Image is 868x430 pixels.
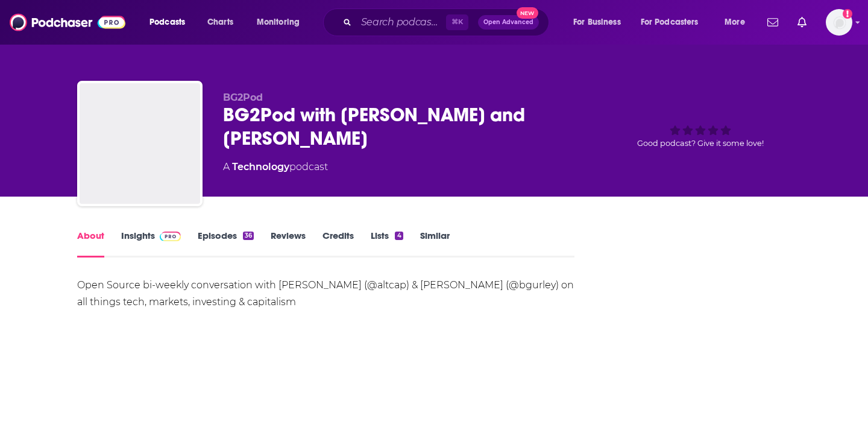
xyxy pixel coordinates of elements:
[356,13,446,32] input: Search podcasts, credits, & more...
[160,232,181,241] img: Podchaser Pro
[826,9,852,36] span: Logged in as cmand-c
[141,13,201,32] button: open menu
[826,9,852,36] button: Show profile menu
[271,230,306,258] a: Reviews
[207,14,233,31] span: Charts
[77,277,574,311] p: Open Source bi-weekly conversation with [PERSON_NAME] (@altcap) & [PERSON_NAME] (@bgurley) on all...
[633,13,716,32] button: open menu
[826,9,852,36] img: User Profile
[335,8,561,36] div: Search podcasts, credits, & more...
[322,230,354,258] a: Credits
[243,232,254,240] div: 36
[198,230,254,258] a: Episodes36
[121,230,181,258] a: InsightsPodchaser Pro
[232,161,289,172] a: Technology
[641,14,699,31] span: For Podcasters
[565,13,636,32] button: open menu
[478,15,539,30] button: Open AdvancedNew
[763,12,783,33] a: Show notifications dropdown
[637,139,764,148] span: Good podcast? Give it some love!
[420,230,450,258] a: Similar
[149,14,185,31] span: Podcasts
[716,13,760,32] button: open menu
[610,92,791,166] div: Good podcast? Give it some love!
[257,14,300,31] span: Monitoring
[573,14,621,31] span: For Business
[725,14,745,31] span: More
[223,92,263,103] span: BG2Pod
[77,230,104,258] a: About
[395,232,403,240] div: 4
[10,11,125,34] img: Podchaser - Follow, Share and Rate Podcasts
[446,14,468,30] span: ⌘ K
[223,160,328,174] div: A podcast
[248,13,315,32] button: open menu
[843,9,852,19] svg: Add a profile image
[200,13,241,32] a: Charts
[517,7,538,19] span: New
[483,19,533,25] span: Open Advanced
[371,230,403,258] a: Lists4
[793,12,811,33] a: Show notifications dropdown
